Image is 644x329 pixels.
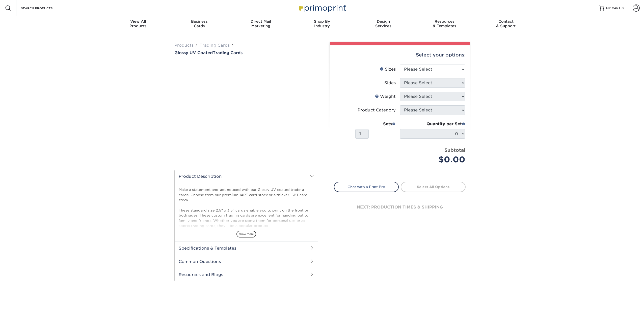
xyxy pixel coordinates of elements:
div: & Support [475,19,536,28]
div: next: production times & shipping [334,192,466,222]
span: Business [169,19,230,24]
div: Weight [375,94,396,100]
input: SEARCH PRODUCTS..... [20,5,70,11]
div: Sets [355,121,396,127]
div: Select your options: [334,45,466,65]
h2: Resources and Blogs [175,268,318,281]
a: Products [174,43,194,48]
div: Services [353,19,414,28]
span: MY CART [606,6,621,10]
div: Sizes [380,66,396,72]
img: Primoprint [297,3,347,13]
img: Trading Cards 02 [249,152,261,164]
p: Make a statement and get noticed with our Glossy UV coated trading cards. Choose from our premium... [179,187,314,249]
a: Chat with a Print Pro [334,182,399,192]
div: Cards [169,19,230,28]
div: Products [108,19,169,28]
span: Glossy UV Coated [174,50,213,55]
span: Resources [414,19,475,24]
h1: Trading Cards [174,50,318,55]
h2: Specifications & Templates [175,242,318,255]
div: Sides [384,80,396,86]
div: Product Category [358,107,396,113]
a: Resources& Templates [414,16,475,32]
a: View AllProducts [108,16,169,32]
span: show more [236,231,256,237]
a: BusinessCards [169,16,230,32]
span: Design [353,19,414,24]
div: $0.00 [404,154,465,166]
div: Marketing [230,19,291,28]
div: Quantity per Set [400,121,465,127]
a: DesignServices [353,16,414,32]
div: Industry [291,19,353,28]
a: Trading Cards [200,43,230,48]
a: Contact& Support [475,16,536,32]
span: Direct Mail [230,19,291,24]
strong: Subtotal [444,147,465,153]
a: Glossy UV CoatedTrading Cards [174,50,318,55]
a: Select All Options [401,182,466,192]
img: Trading Cards 01 [232,152,244,164]
span: Contact [475,19,536,24]
span: View All [108,19,169,24]
span: 0 [622,6,624,10]
a: Shop ByIndustry [291,16,353,32]
a: Direct MailMarketing [230,16,291,32]
div: & Templates [414,19,475,28]
h2: Common Questions [175,255,318,268]
h2: Product Description [175,170,318,183]
span: Shop By [291,19,353,24]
